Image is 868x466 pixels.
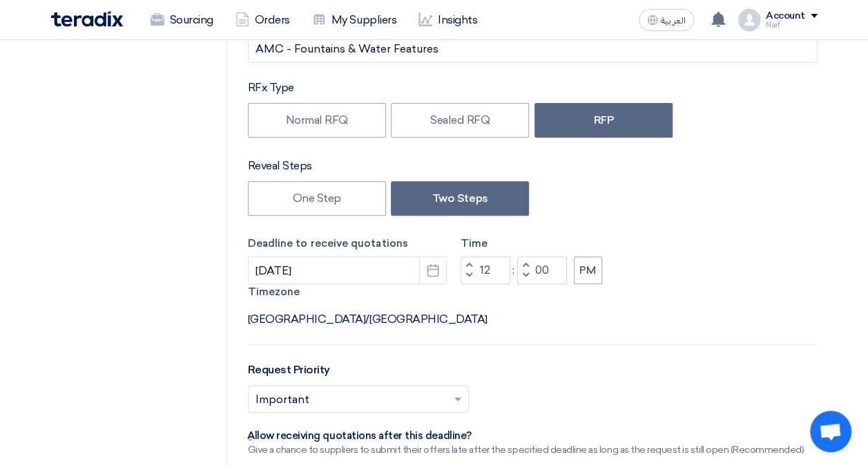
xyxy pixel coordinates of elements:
[661,16,686,26] span: العربية
[766,10,805,22] div: Account
[738,9,760,31] img: profile_test.png
[248,442,804,457] div: Give a chance to suppliers to submit their offers late after the specified deadline as long as th...
[248,80,818,96] div: RFx Type
[534,103,673,138] label: RFP
[461,236,602,252] label: Time
[51,11,123,27] img: Teradix logo
[301,5,407,35] a: My Suppliers
[391,103,529,138] label: Sealed RFQ
[766,21,818,29] div: Naif
[248,284,488,300] label: Timezone
[224,5,301,35] a: Orders
[248,429,804,443] div: ِAllow receiving quotations after this deadline?
[139,5,224,35] a: Sourcing
[248,35,818,63] input: e.g. New ERP System, Server Visualization Project...
[248,158,818,174] div: Reveal Steps
[810,411,851,452] a: Open chat
[639,9,694,31] button: العربية
[248,257,447,284] input: yyyy-mm-dd
[407,5,488,35] a: Insights
[517,257,567,284] input: Minutes
[461,257,510,284] input: Hours
[248,236,447,252] label: Deadline to receive quotations
[248,311,488,328] div: [GEOGRAPHIC_DATA]/[GEOGRAPHIC_DATA]
[248,362,330,378] label: Request Priority
[574,257,602,284] button: PM
[510,262,517,279] div: :
[391,181,529,216] label: Two Steps
[248,103,386,138] label: Normal RFQ
[248,181,386,216] label: One Step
